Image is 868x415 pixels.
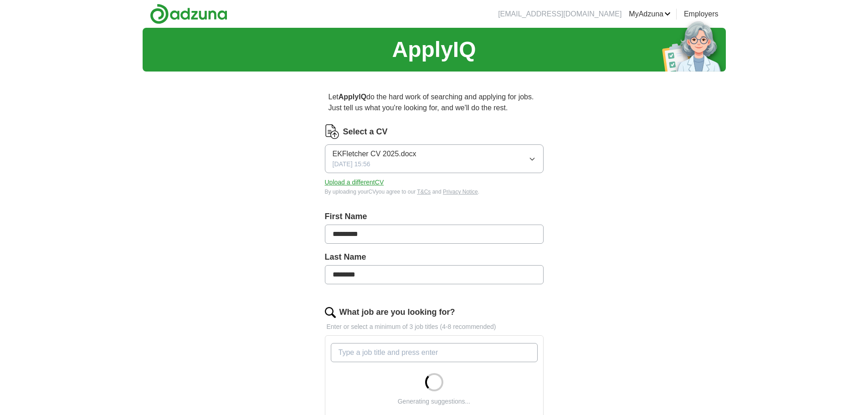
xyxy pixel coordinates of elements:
p: Enter or select a minimum of 3 job titles (4-8 recommended) [325,322,544,332]
a: T&Cs [417,189,431,195]
label: Last Name [325,251,544,263]
button: Upload a differentCV [325,178,384,187]
span: [DATE] 15:56 [333,159,370,169]
img: search.png [325,307,336,318]
img: CV Icon [325,124,339,139]
button: EKFletcher CV 2025.docx[DATE] 15:56 [325,144,544,173]
a: Privacy Notice [443,189,478,195]
a: MyAdzuna [629,9,671,20]
strong: ApplyIQ [339,93,366,101]
img: Adzuna logo [150,4,227,24]
div: By uploading your CV you agree to our and . [325,188,544,196]
div: Generating suggestions... [398,397,471,406]
li: [EMAIL_ADDRESS][DOMAIN_NAME] [498,9,621,20]
a: Employers [684,9,719,20]
p: Let do the hard work of searching and applying for jobs. Just tell us what you're looking for, an... [325,88,544,117]
label: What job are you looking for? [339,306,455,318]
label: First Name [325,210,544,223]
span: EKFletcher CV 2025.docx [333,149,416,159]
h1: ApplyIQ [392,33,476,66]
label: Select a CV [343,126,388,138]
input: Type a job title and press enter [331,343,538,362]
